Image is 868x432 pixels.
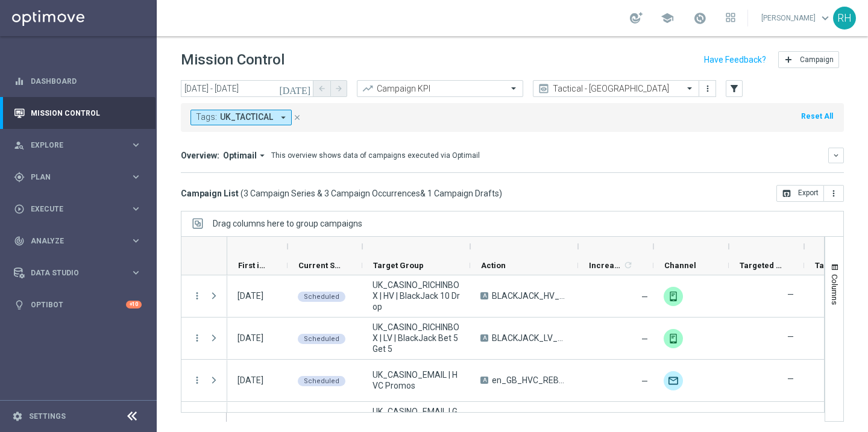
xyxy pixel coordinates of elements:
[304,293,339,301] span: Scheduled
[223,150,257,161] span: Optimail
[130,171,142,183] i: keyboard_arrow_right
[499,188,502,199] span: )
[14,289,142,321] div: Optibot
[832,151,840,160] i: keyboard_arrow_down
[703,84,712,93] i: more_vert
[13,140,142,150] button: person_search Explore keyboard_arrow_right
[31,289,126,321] a: Optibot
[641,334,648,344] span: —
[219,150,271,161] button: Optimail arrow_drop_down
[13,108,142,118] button: Mission Control
[13,236,142,246] button: track_changes Analyze keyboard_arrow_right
[729,83,740,94] i: filter_alt
[238,261,267,270] span: First in Range
[13,204,142,214] div: play_circle_outline Execute keyboard_arrow_right
[800,110,834,123] button: Reset All
[220,112,273,122] span: UK_TACTICAL
[181,150,219,161] h3: Overview:
[357,80,523,97] ng-select: Campaign KPI
[14,236,25,246] i: track_changes
[298,333,345,344] colored-tag: Scheduled
[776,185,824,202] button: open_in_browser Export
[641,377,648,386] span: —
[31,142,130,149] span: Explore
[782,189,791,198] i: open_in_browser
[480,377,488,384] span: A
[641,292,648,302] span: —
[31,97,142,129] a: Mission Control
[589,261,621,270] span: Increase
[787,374,794,384] label: —
[298,261,342,270] span: Current Status
[373,280,460,312] span: UK_CASINO_RICHINBOX | HV | BlackJack 10 Drop
[318,84,326,93] i: arrow_back
[13,300,142,310] button: lightbulb Optibot +10
[181,275,227,318] div: Press SPACE to select this row.
[492,290,568,301] span: BLACKJACK_HV_10_DROP
[31,65,142,97] a: Dashboard
[362,83,374,95] i: trending_up
[14,204,25,214] i: play_circle_outline
[833,7,856,30] div: RH
[664,329,683,348] img: OtherLevels
[373,369,460,391] span: UK_CASINO_EMAIL | HVC Promos
[776,188,844,198] multiple-options-button: Export to CSV
[181,360,227,402] div: Press SPACE to select this row.
[31,174,130,181] span: Plan
[14,172,25,183] i: gps_fixed
[778,51,839,68] button: add Campaign
[819,11,832,25] span: keyboard_arrow_down
[702,81,714,96] button: more_vert
[330,80,347,97] button: arrow_forward
[13,268,142,278] div: Data Studio keyboard_arrow_right
[271,150,480,161] div: This overview shows data of campaigns executed via Optimail
[181,51,285,69] h1: Mission Control
[623,260,633,270] i: refresh
[481,261,506,270] span: Action
[704,55,766,64] input: Have Feedback?
[373,261,424,270] span: Target Group
[130,139,142,151] i: keyboard_arrow_right
[293,113,301,122] i: close
[787,331,794,342] label: —
[787,289,794,300] label: —
[278,112,289,123] i: arrow_drop_down
[14,236,130,246] div: Analyze
[31,205,130,213] span: Execute
[14,172,130,183] div: Plan
[480,292,488,299] span: A
[12,411,23,422] i: settings
[31,237,130,245] span: Analyze
[237,333,263,343] div: 22 Aug 2025, Friday
[130,267,142,278] i: keyboard_arrow_right
[192,333,203,343] i: more_vert
[492,333,568,343] span: BLACKJACK_LV_BET5GET5
[13,172,142,182] button: gps_fixed Plan keyboard_arrow_right
[304,335,339,343] span: Scheduled
[244,188,420,199] span: 3 Campaign Series & 3 Campaign Occurrences
[664,371,683,390] img: Optimail
[298,290,345,302] colored-tag: Scheduled
[14,97,142,129] div: Mission Control
[830,274,840,305] span: Columns
[257,150,268,161] i: arrow_drop_down
[14,65,142,97] div: Dashboard
[815,261,859,270] span: Targeted Response Rate
[213,219,362,228] div: Row Groups
[126,301,142,308] div: +10
[279,83,312,94] i: [DATE]
[192,290,203,301] button: more_vert
[492,375,568,386] span: en_GB_HVC_REBRANDED_PREMIUMSPINS_WINWEEKEND_WK2_NVIP_EMA_AUT_GM
[335,84,343,93] i: arrow_forward
[304,377,339,385] span: Scheduled
[14,204,130,214] div: Execute
[14,76,25,87] i: equalizer
[427,188,499,199] span: 1 Campaign Drafts
[181,318,227,360] div: Press SPACE to select this row.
